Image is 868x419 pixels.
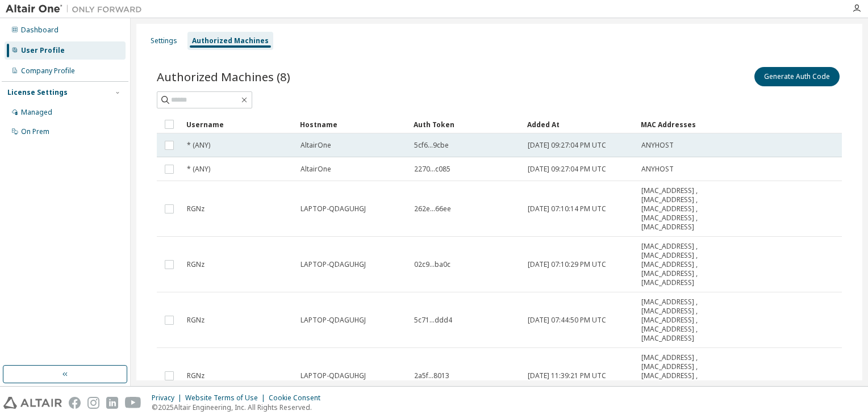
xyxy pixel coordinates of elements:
[301,316,366,325] span: LAPTOP-QDAGUHGJ
[641,353,716,399] span: [MAC_ADDRESS] , [MAC_ADDRESS] , [MAC_ADDRESS] , [MAC_ADDRESS] , [MAC_ADDRESS]
[21,46,65,55] div: User Profile
[300,115,404,133] div: Hostname
[187,165,210,174] span: * (ANY)
[528,165,606,174] span: [DATE] 09:27:04 PM UTC
[187,141,210,150] span: * (ANY)
[641,165,674,174] span: ANYHOST
[6,3,148,15] img: Altair One
[528,204,606,213] span: [DATE] 07:10:14 PM UTC
[7,88,68,97] div: License Settings
[152,393,185,403] div: Privacy
[21,127,49,136] div: On Prem
[528,316,606,325] span: [DATE] 07:44:50 PM UTC
[301,165,331,174] span: AltairOne
[527,115,632,133] div: Added At
[69,397,81,409] img: facebook.svg
[192,36,269,45] div: Authorized Machines
[3,397,62,409] img: altair_logo.svg
[301,141,331,150] span: AltairOne
[641,115,717,133] div: MAC Addresses
[641,242,716,287] span: [MAC_ADDRESS] , [MAC_ADDRESS] , [MAC_ADDRESS] , [MAC_ADDRESS] , [MAC_ADDRESS]
[301,371,366,380] span: LAPTOP-QDAGUHGJ
[151,36,177,45] div: Settings
[187,316,205,325] span: RGNz
[528,260,606,269] span: [DATE] 07:10:29 PM UTC
[414,204,451,213] span: 262e...66ee
[21,66,75,76] div: Company Profile
[125,397,141,409] img: youtube.svg
[187,260,205,269] span: RGNz
[185,393,269,403] div: Website Terms of Use
[157,69,290,85] span: Authorized Machines (8)
[641,298,716,343] span: [MAC_ADDRESS] , [MAC_ADDRESS] , [MAC_ADDRESS] , [MAC_ADDRESS] , [MAC_ADDRESS]
[414,371,449,380] span: 2a5f...8013
[641,186,716,232] span: [MAC_ADDRESS] , [MAC_ADDRESS] , [MAC_ADDRESS] , [MAC_ADDRESS] , [MAC_ADDRESS]
[414,316,452,325] span: 5c71...ddd4
[414,115,518,133] div: Auth Token
[152,403,327,412] p: © 2025 Altair Engineering, Inc. All Rights Reserved.
[414,260,450,269] span: 02c9...ba0c
[21,26,59,35] div: Dashboard
[301,260,366,269] span: LAPTOP-QDAGUHGJ
[754,67,840,86] button: Generate Auth Code
[528,141,606,150] span: [DATE] 09:27:04 PM UTC
[301,204,366,213] span: LAPTOP-QDAGUHGJ
[187,371,205,380] span: RGNz
[87,397,99,409] img: instagram.svg
[187,204,205,213] span: RGNz
[414,141,449,150] span: 5cf6...9cbe
[641,141,674,150] span: ANYHOST
[21,108,52,117] div: Managed
[414,165,450,174] span: 2270...c085
[186,115,291,133] div: Username
[269,393,327,403] div: Cookie Consent
[528,371,606,380] span: [DATE] 11:39:21 PM UTC
[106,397,118,409] img: linkedin.svg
